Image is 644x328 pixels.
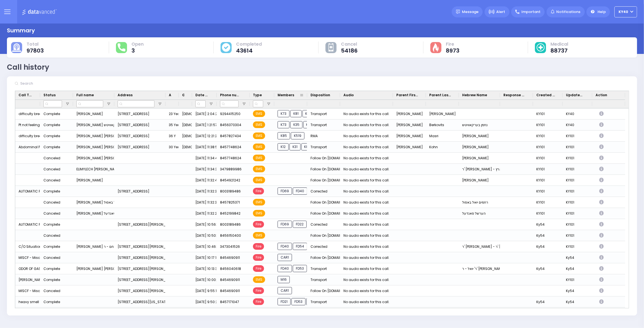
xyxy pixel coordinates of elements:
div: KY101 [563,142,592,153]
button: KY40 [614,6,637,17]
div: Pt not feeling well [15,119,40,131]
button: Open Filter Menu [242,102,246,106]
div: KY101 [533,208,563,219]
div: [DATE] 11:32:34 PM [192,186,217,197]
div: KY101 [533,197,563,208]
div: Press SPACE to select this row. [15,208,625,219]
div: Press SPACE to select this row. [15,230,625,241]
span: K81 [290,110,302,117]
div: [DATE] 9:55:16 PM [192,285,217,296]
div: Follow On [DOMAIN_NAME] [307,197,340,208]
input: Status Filter Input [43,100,62,107]
div: [DEMOGRAPHIC_DATA] [179,142,192,153]
span: Created By Dispatcher [536,93,555,98]
div: Kohn [426,142,459,153]
div: [PERSON_NAME] [459,175,500,186]
div: Follow On [DOMAIN_NAME] [307,164,340,175]
div: KY101 [563,219,592,230]
div: No audio exists for this call. [343,188,389,195]
div: [STREET_ADDRESS] [114,119,165,131]
div: Ky54 [533,308,563,319]
span: FD69 [278,188,292,195]
span: 8457748624 [220,156,241,160]
span: Notifications [557,9,581,15]
div: ר' [PERSON_NAME] - ר' [PERSON_NAME] [459,241,500,252]
div: KY101 [533,186,563,197]
div: Abdominal Pain [15,142,40,153]
div: [PERSON_NAME] [PERSON_NAME] [73,142,114,153]
span: 88737 [551,48,568,53]
div: רחמים יואל באסול [459,197,500,208]
div: [STREET_ADDRESS][PERSON_NAME][PERSON_NAME][US_STATE] [114,274,165,285]
div: KY101 [563,131,592,142]
div: Press SPACE to select this row. [15,164,625,175]
div: Canceled [43,166,60,173]
div: [DATE] 10:17:16 PM [192,252,217,263]
div: 36 Y [165,131,179,142]
span: Disposition [311,93,330,98]
span: Fire [253,188,264,194]
div: No audio exists for this call. [343,210,389,217]
div: Canceled [43,199,60,206]
span: K12 [278,143,289,150]
span: Call Type [19,93,32,98]
span: K73 [278,110,289,117]
div: [DATE] 11:34:31 PM [192,164,217,175]
span: KY40 [619,9,629,14]
span: EMS [253,276,265,283]
span: 8973 [446,48,459,53]
span: Action [596,93,607,98]
div: Follow On [DOMAIN_NAME] [307,175,340,186]
button: Open Filter Menu [267,102,271,106]
div: [PERSON_NAME] [459,131,500,142]
img: total-cause.svg [12,43,21,52]
div: KY101 [533,164,563,175]
div: [STREET_ADDRESS][US_STATE] [114,296,165,308]
div: [STREET_ADDRESS][PERSON_NAME][PERSON_NAME][US_STATE] [114,252,165,263]
span: Date & Time [195,93,209,98]
div: MISCF - Miscellaneous Fire - Odor Investigation [15,285,40,296]
div: No audio exists for this call. [343,243,389,250]
div: Press SPACE to select this row. [15,219,625,230]
div: KY101 [563,175,592,186]
div: Berkovits [426,119,459,131]
div: Transport [307,108,340,119]
div: [PERSON_NAME] [459,142,500,153]
div: Call history [7,62,49,73]
div: Press SPACE to select this row. [15,153,625,164]
span: 54186 [341,48,358,53]
span: Completed [236,41,262,47]
div: [DATE] 10:13:38 PM [192,263,217,274]
span: Fire [253,243,264,250]
div: נחמן בערקאוויטש [459,119,500,131]
span: CAR1 [278,287,292,294]
span: 8003189486 [220,189,241,194]
div: [PERSON_NAME] [426,108,459,119]
span: 3 [131,48,144,53]
div: [DATE] 11:32:47 PM [192,175,217,186]
div: No audio exists for this call. [343,276,389,283]
div: [PERSON_NAME] [PERSON_NAME] [73,131,114,142]
span: Fire [253,221,264,228]
div: Transport [307,119,340,131]
div: [PERSON_NAME] ר' מנחם - ר' [PERSON_NAME] [73,241,114,252]
div: [STREET_ADDRESS] [114,186,165,197]
div: No audio exists for this call. [343,177,389,184]
div: No audio exists for this call. [343,254,389,261]
span: 8456040618 [220,266,241,271]
div: C/O Situation [15,241,40,252]
span: Cancel [341,41,358,47]
div: Transport [307,263,340,274]
span: K8 [302,110,313,117]
div: Corrected [307,241,340,252]
div: Ky54 [533,241,563,252]
div: [PERSON_NAME] [73,175,114,186]
div: [PERSON_NAME] [393,131,426,142]
div: KY101 [533,175,563,186]
div: [DATE] 11:34:41 PM [192,153,217,164]
div: KY101 [533,153,563,164]
div: AUTOMATIC FIRE ALARM [15,186,40,197]
span: K519 [291,132,304,139]
div: Corrected [307,186,340,197]
span: K35 [290,121,302,128]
